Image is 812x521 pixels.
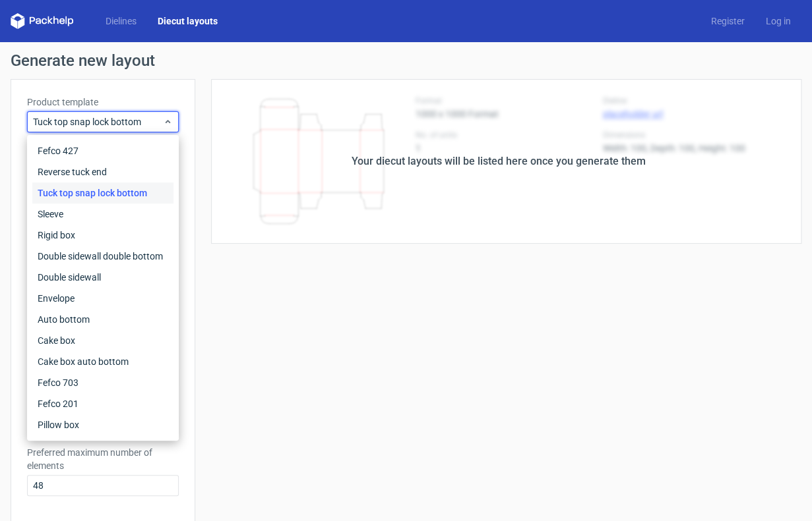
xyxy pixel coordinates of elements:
[755,14,801,28] a: Log in
[32,393,173,414] div: Fefco 201
[32,414,173,435] div: Pillow box
[32,330,173,351] div: Cake box
[32,267,173,288] div: Double sidewall
[32,372,173,393] div: Fefco 703
[701,14,755,28] a: Register
[147,14,228,28] a: Diecut layouts
[32,288,173,309] div: Envelope
[32,351,173,372] div: Cake box auto bottom
[11,53,801,69] h1: Generate new layout
[32,182,173,204] div: Tuck top snap lock bottom
[27,96,179,109] label: Product template
[27,446,179,472] label: Preferred maximum number of elements
[33,115,163,128] span: Tuck top snap lock bottom
[32,246,173,267] div: Double sidewall double bottom
[32,140,173,161] div: Fefco 427
[32,204,173,225] div: Sleeve
[352,153,646,169] div: Your diecut layouts will be listed here once you generate them
[32,309,173,330] div: Auto bottom
[95,14,147,28] a: Dielines
[32,161,173,182] div: Reverse tuck end
[32,225,173,246] div: Rigid box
